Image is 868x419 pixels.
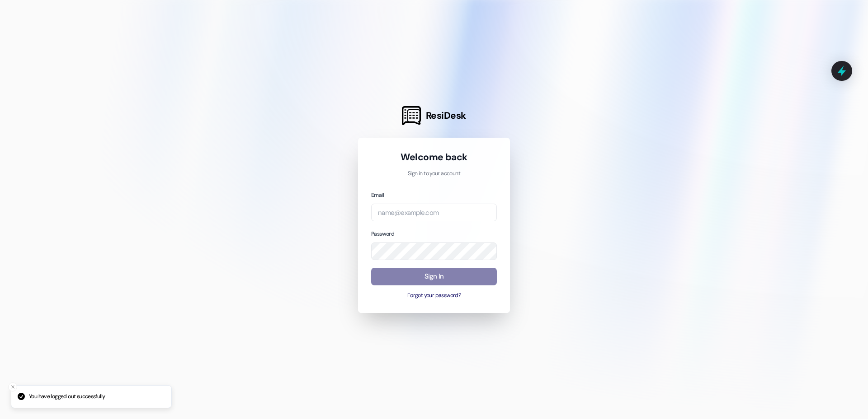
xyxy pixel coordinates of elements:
[371,151,497,163] h1: Welcome back
[402,106,421,125] img: ResiDesk Logo
[371,230,394,237] label: Password
[371,170,497,178] p: Sign in to your account
[371,268,497,285] button: Sign In
[29,393,105,401] p: You have logged out successfully
[8,382,17,391] button: Close toast
[371,204,497,221] input: name@example.com
[371,292,497,300] button: Forgot your password?
[426,109,466,122] span: ResiDesk
[371,191,384,199] label: Email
